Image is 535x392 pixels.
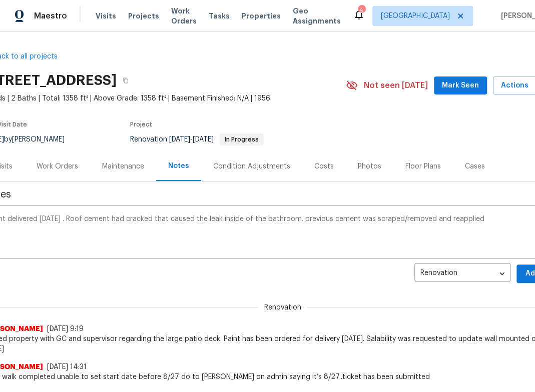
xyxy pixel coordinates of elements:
span: [DATE] 9:19 [47,325,84,332]
span: In Progress [221,136,263,142]
div: Floor Plans [405,161,441,171]
span: - [169,136,214,143]
button: Copy Address [117,71,135,89]
div: Notes [168,161,189,171]
div: Photos [358,161,381,171]
span: Project [130,121,152,127]
span: [DATE] [169,136,190,143]
span: [GEOGRAPHIC_DATA] [381,11,450,21]
span: Visits [96,11,116,21]
span: [DATE] 14:31 [47,363,87,370]
span: Renovation [258,302,307,312]
div: Maintenance [102,161,144,171]
span: Projects [128,11,159,21]
span: [DATE] [193,136,214,143]
span: Renovation [130,136,264,143]
span: Properties [242,11,281,21]
div: Renovation [414,261,510,286]
div: Work Orders [37,161,78,171]
span: Work Orders [171,6,197,26]
div: 6 [358,6,365,16]
div: Costs [314,161,334,171]
span: Mark Seen [442,79,479,92]
div: Cases [465,161,485,171]
span: Tasks [209,12,230,19]
span: Not seen [DATE] [364,80,428,90]
span: Maestro [34,11,67,21]
button: Mark Seen [434,76,487,95]
div: Condition Adjustments [213,161,290,171]
span: Geo Assignments [293,6,341,26]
